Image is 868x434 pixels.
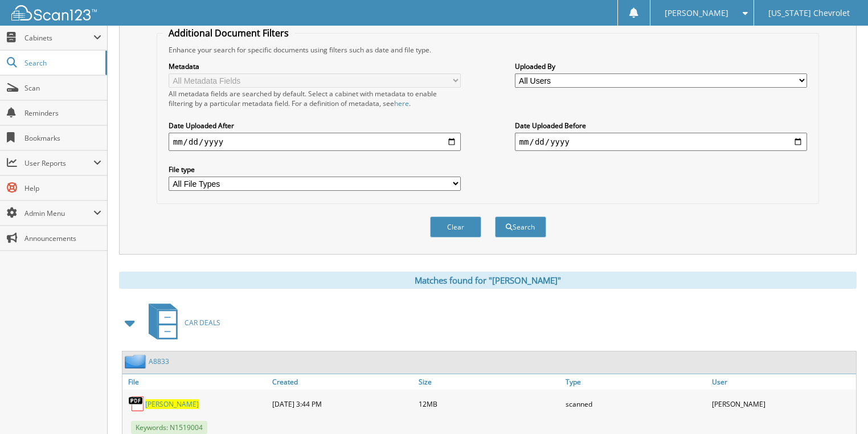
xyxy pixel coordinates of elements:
[185,318,220,327] span: CAR DEALS
[768,10,850,17] span: [US_STATE] Chevrolet
[119,272,857,289] div: Matches found for "[PERSON_NAME]"
[24,108,101,118] span: Reminders
[269,392,416,415] div: [DATE] 3:44 PM
[495,216,546,238] button: Search
[563,374,710,390] a: Type
[163,27,294,39] legend: Additional Document Filters
[128,395,145,412] img: PDF.png
[11,5,97,21] img: scan123-logo-white.svg
[515,121,808,130] label: Date Uploaded Before
[169,133,461,151] input: start
[169,165,461,174] label: File type
[125,354,149,369] img: folder2.png
[24,208,93,218] span: Admin Menu
[24,33,93,43] span: Cabinets
[169,89,461,108] div: All metadata fields are searched by default. Select a cabinet with metadata to enable filtering b...
[122,374,269,390] a: File
[131,421,207,434] span: Keywords: N1519004
[24,158,93,168] span: User Reports
[142,300,220,345] a: CAR DEALS
[169,62,461,71] label: Metadata
[665,10,728,17] span: [PERSON_NAME]
[24,58,100,68] span: Search
[24,234,101,243] span: Announcements
[709,374,856,390] a: User
[149,357,169,366] a: A8833
[169,121,461,130] label: Date Uploaded After
[24,183,101,193] span: Help
[811,379,868,434] iframe: Chat Widget
[515,62,808,71] label: Uploaded By
[24,83,101,93] span: Scan
[145,399,199,409] a: [PERSON_NAME]
[24,133,101,143] span: Bookmarks
[394,99,409,108] a: here
[416,392,563,415] div: 12MB
[515,133,808,151] input: end
[163,45,813,55] div: Enhance your search for specific documents using filters such as date and file type.
[269,374,416,390] a: Created
[416,374,563,390] a: Size
[709,392,856,415] div: [PERSON_NAME]
[563,392,710,415] div: scanned
[430,216,481,238] button: Clear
